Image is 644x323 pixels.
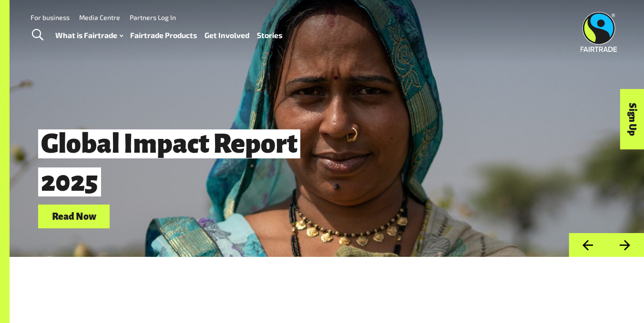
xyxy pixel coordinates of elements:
[31,13,70,21] a: For business
[79,13,120,21] a: Media Centre
[130,13,176,21] a: Partners Log In
[55,29,123,42] a: What is Fairtrade
[204,29,249,42] a: Get Involved
[26,23,49,47] a: Toggle Search
[581,12,617,52] img: Fairtrade Australia New Zealand logo
[257,29,282,42] a: Stories
[606,233,644,257] button: Next
[569,233,606,257] button: Previous
[130,29,197,42] a: Fairtrade Products
[38,205,110,229] a: Read Now
[38,129,300,196] span: Global Impact Report 2025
